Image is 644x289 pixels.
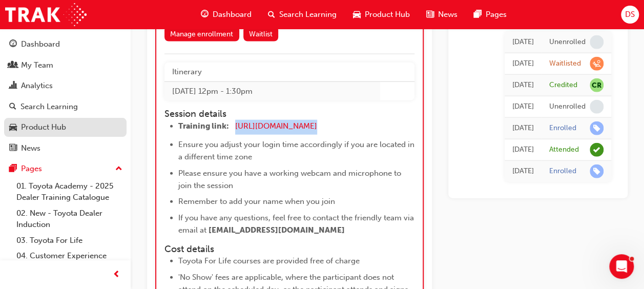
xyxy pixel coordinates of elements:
[12,178,127,205] a: 01. Toyota Academy - 2025 Dealer Training Catalogue
[193,4,260,25] a: guage-iconDashboard
[549,80,577,90] div: Credited
[512,36,534,48] div: Wed Sep 10 2025 13:45:21 GMT+1000 (Australian Eastern Standard Time)
[178,197,335,206] span: Remember to add your name when you join
[268,8,275,21] span: search-icon
[590,78,604,92] span: null-icon
[625,9,635,20] span: DS
[178,213,416,235] span: If you have any questions, feel free to contact the friendly team via email at
[365,9,410,20] span: Product Hub
[4,33,127,159] button: DashboardMy TeamAnalyticsSearch LearningProduct HubNews
[178,121,229,131] span: Training link:
[466,4,515,25] a: pages-iconPages
[549,59,581,69] div: Waitlisted
[178,256,360,265] span: Toyota For Life courses are provided free of charge
[4,76,127,95] a: Analytics
[20,101,78,113] div: Search Learning
[486,9,507,20] span: Pages
[549,102,586,112] div: Unenrolled
[178,169,403,190] span: Please ensure you have a working webcam and microphone to join the session
[4,118,127,137] a: Product Hub
[549,123,576,133] div: Enrolled
[609,254,634,279] iframe: Intercom live chat
[438,9,458,20] span: News
[113,269,120,281] span: prev-icon
[512,144,534,156] div: Wed Apr 06 2022 00:00:00 GMT+1000 (Australian Eastern Standard Time)
[21,38,60,50] div: Dashboard
[9,144,17,153] span: news-icon
[4,159,127,178] button: Pages
[549,145,579,155] div: Attended
[4,139,127,158] a: News
[209,225,345,235] span: [EMAIL_ADDRESS][DOMAIN_NAME]
[279,9,337,20] span: Search Learning
[512,166,534,177] div: Fri Feb 18 2022 00:00:00 GMT+1000 (Australian Eastern Standard Time)
[21,59,53,71] div: My Team
[9,123,17,132] span: car-icon
[512,122,534,134] div: Tue Apr 12 2022 00:00:00 GMT+1000 (Australian Eastern Standard Time)
[21,163,42,175] div: Pages
[549,37,586,47] div: Unenrolled
[4,56,127,75] a: My Team
[164,81,380,100] td: [DATE] 12pm - 1:30pm
[590,143,604,157] span: learningRecordVerb_ATTEND-icon
[164,109,414,120] h4: Session details
[21,80,53,92] div: Analytics
[12,205,127,233] a: 02. New - Toyota Dealer Induction
[201,8,209,21] span: guage-icon
[9,164,17,174] span: pages-icon
[512,79,534,91] div: Mon Jun 09 2025 10:00:00 GMT+1000 (Australian Eastern Standard Time)
[115,162,122,176] span: up-icon
[164,63,380,81] th: Itinerary
[249,30,273,38] span: Waitlist
[213,9,252,20] span: Dashboard
[345,4,418,25] a: car-iconProduct Hub
[164,244,414,255] h4: Cost details
[12,233,127,249] a: 03. Toyota For Life
[353,8,361,21] span: car-icon
[12,248,127,264] a: 04. Customer Experience
[590,57,604,71] span: learningRecordVerb_WAITLIST-icon
[426,8,434,21] span: news-icon
[235,121,317,131] a: [URL][DOMAIN_NAME]
[512,101,534,113] div: Wed Apr 13 2022 00:00:00 GMT+1000 (Australian Eastern Standard Time)
[9,102,16,112] span: search-icon
[621,6,639,24] button: DS
[4,97,127,116] a: Search Learning
[21,142,40,154] div: News
[178,140,417,161] span: Ensure you adjust your login time accordingly if you are located in a different time zone
[5,3,87,26] img: Trak
[590,121,604,135] span: learningRecordVerb_ENROLL-icon
[512,58,534,70] div: Wed Sep 10 2025 13:01:46 GMT+1000 (Australian Eastern Standard Time)
[260,4,345,25] a: search-iconSearch Learning
[21,121,66,133] div: Product Hub
[418,4,466,25] a: news-iconNews
[9,40,17,49] span: guage-icon
[164,27,239,42] a: Manage enrollment
[474,8,482,21] span: pages-icon
[4,35,127,54] a: Dashboard
[590,35,604,49] span: learningRecordVerb_NONE-icon
[243,27,279,42] button: Waitlist
[9,81,17,91] span: chart-icon
[590,164,604,178] span: learningRecordVerb_ENROLL-icon
[549,167,576,176] div: Enrolled
[9,61,17,70] span: people-icon
[590,100,604,114] span: learningRecordVerb_NONE-icon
